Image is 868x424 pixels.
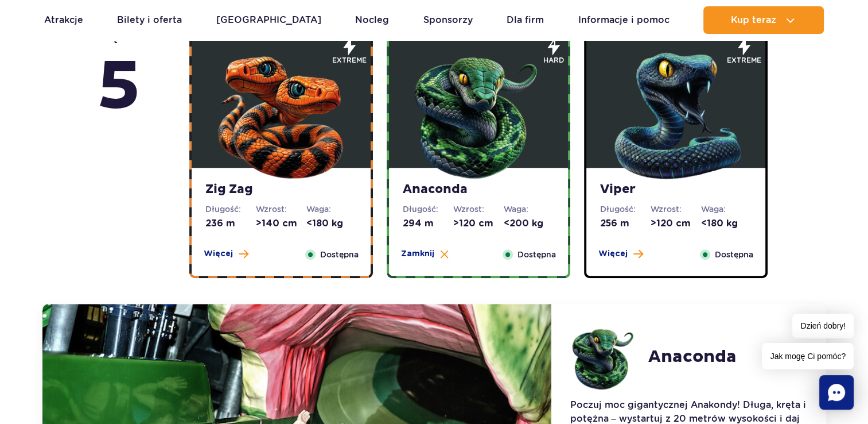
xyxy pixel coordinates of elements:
[205,182,357,198] strong: Zig Zag
[401,248,449,260] button: Zamknij
[306,217,357,230] dd: <180 kg
[410,44,547,182] img: 683e9d7f6dccb324111516.png
[332,55,367,65] span: extreme
[517,248,556,261] span: Dostępna
[819,375,854,410] div: Chat
[453,217,504,230] dd: >120 cm
[204,248,233,260] span: Więcej
[701,217,752,230] dd: <180 kg
[212,44,350,182] img: 683e9d18e24cb188547945.png
[543,55,564,65] span: hard
[504,203,554,215] dt: Waga:
[423,6,473,34] a: Sponsorzy
[598,248,643,260] button: Więcej
[355,6,389,34] a: Nocleg
[703,6,824,34] button: Kup teraz
[96,28,142,130] strong: piętro
[731,15,776,25] span: Kup teraz
[701,203,752,215] dt: Waga:
[651,203,701,215] dt: Wzrost:
[504,217,554,230] dd: <200 kg
[256,203,306,215] dt: Wzrost:
[762,343,854,369] span: Jak mogę Ci pomóc?
[117,6,182,34] a: Bilety i oferta
[403,203,453,215] dt: Długość:
[320,248,359,261] span: Dostępna
[96,45,142,130] span: 5
[600,217,651,230] dd: 256 m
[715,248,753,261] span: Dostępna
[403,182,554,198] strong: Anaconda
[648,346,736,367] h2: Anaconda
[598,248,628,260] span: Więcej
[792,314,854,338] span: Dzień dobry!
[600,203,651,215] dt: Długość:
[216,6,321,34] a: [GEOGRAPHIC_DATA]
[507,6,544,34] a: Dla firm
[727,55,761,65] span: extreme
[401,248,434,260] span: Zamknij
[570,322,639,391] img: 683e9d7f6dccb324111516.png
[44,6,83,34] a: Atrakcje
[256,217,306,230] dd: >140 cm
[600,182,752,198] strong: Viper
[651,217,701,230] dd: >120 cm
[205,203,256,215] dt: Długość:
[204,248,248,260] button: Więcej
[453,203,504,215] dt: Wzrost:
[578,6,670,34] a: Informacje i pomoc
[205,217,256,230] dd: 236 m
[403,217,453,230] dd: 294 m
[607,44,745,182] img: 683e9da1f380d703171350.png
[306,203,357,215] dt: Waga:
